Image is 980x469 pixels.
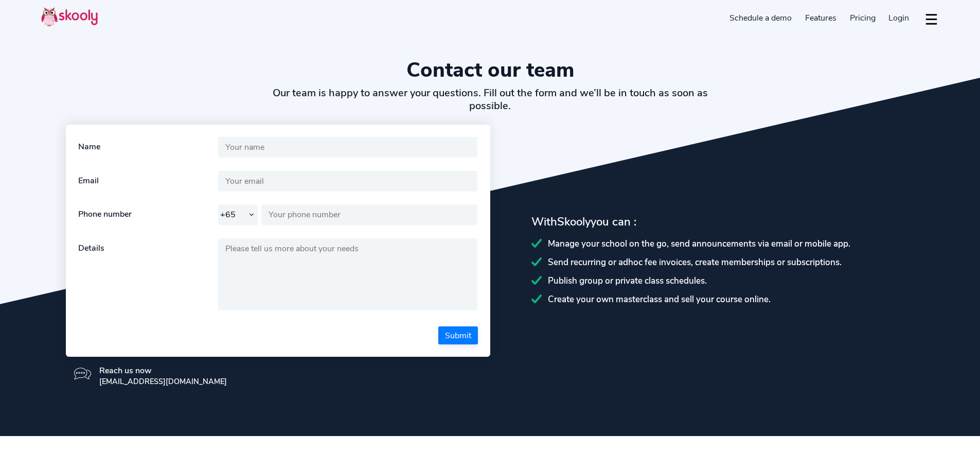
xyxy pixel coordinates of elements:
img: icon-message [74,365,91,382]
input: Your email [218,171,478,192]
div: Send recurring or adhoc fee invoices, create memberships or subscriptions. [531,256,915,268]
span: Login [888,12,909,24]
input: Your phone number [261,204,478,225]
button: dropdown menu [924,7,939,31]
button: Submit [438,326,478,344]
div: Phone number [78,204,218,225]
span: Skooly [557,214,591,230]
div: Email [78,171,218,192]
div: With you can : [531,214,915,230]
input: Your name [218,137,478,158]
div: Create your own masterclass and sell your course online. [531,293,915,305]
div: Manage your school on the go, send announcements via email or mobile app. [531,238,915,250]
img: Skooly [41,7,98,27]
a: Features [798,10,843,26]
h2: Our team is happy to answer your questions. Fill out the form and we’ll be in touch as soon as po... [265,86,715,112]
div: Name [78,137,218,158]
h1: Contact our team [41,58,939,82]
div: Details [78,238,218,314]
div: Publish group or private class schedules. [531,275,915,287]
div: [EMAIL_ADDRESS][DOMAIN_NAME] [99,376,227,387]
a: Pricing [843,10,882,26]
div: Reach us now [99,365,227,376]
span: Pricing [850,12,876,24]
a: Schedule a demo [723,10,799,26]
a: Login [882,10,916,26]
